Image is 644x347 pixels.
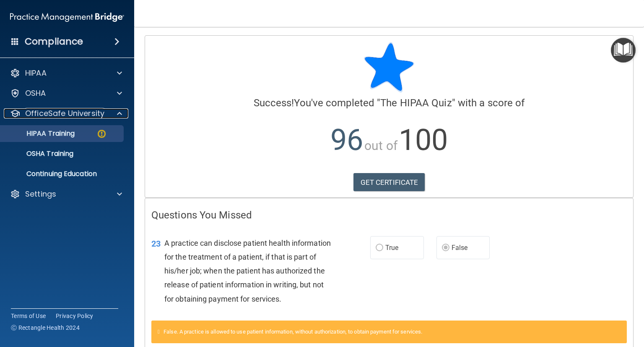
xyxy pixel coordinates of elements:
p: HIPAA Training [5,129,75,138]
p: OfficeSafe University [25,108,104,118]
span: 100 [399,123,448,157]
a: Privacy Policy [56,312,93,320]
p: OSHA [25,88,46,98]
p: Settings [25,189,56,199]
h4: Questions You Missed [151,210,627,221]
input: True [376,245,383,251]
a: Terms of Use [11,312,46,320]
p: Continuing Education [5,170,120,178]
a: HIPAA [10,68,122,78]
p: OSHA Training [5,150,73,158]
span: Ⓒ Rectangle Health 2024 [11,323,80,332]
button: Open Resource Center [611,38,636,63]
img: blue-star-rounded.9d042014.png [364,42,414,92]
a: Settings [10,189,122,199]
span: False [452,244,468,252]
span: False. A practice is allowed to use patient information, without authorization, to obtain payment... [164,329,422,335]
img: PMB logo [10,9,124,26]
h4: Compliance [25,36,83,47]
p: HIPAA [25,68,47,78]
span: Success! [254,97,294,109]
span: out of [364,138,397,153]
h4: You've completed " " with a score of [151,97,627,108]
a: OSHA [10,88,122,98]
a: OfficeSafe University [10,108,122,118]
img: warning-circle.0cc9ac19.png [96,129,107,139]
span: A practice can disclose patient health information for the treatment of a patient, if that is par... [164,239,331,303]
span: True [385,244,398,252]
span: 23 [151,239,161,249]
iframe: Drift Widget Chat Controller [602,289,634,321]
input: False [442,245,449,251]
a: GET CERTIFICATE [353,173,425,192]
span: The HIPAA Quiz [380,97,452,109]
span: 96 [330,123,363,157]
